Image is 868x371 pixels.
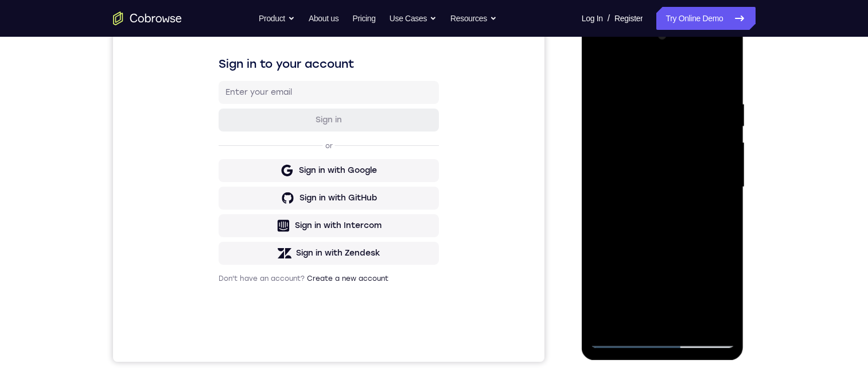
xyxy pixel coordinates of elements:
[608,11,610,25] span: /
[614,7,643,30] a: Register
[656,7,755,30] a: Try Online Demo
[352,7,375,30] a: Pricing
[194,297,275,306] a: Create a new account
[106,237,326,260] button: Sign in with Intercom
[113,11,182,25] a: Go to the home page
[106,182,326,205] button: Sign in with Google
[183,270,267,282] div: Sign in with Zendesk
[210,164,222,173] p: or
[186,188,264,199] div: Sign in with Google
[309,7,338,30] a: About us
[259,7,295,30] button: Product
[106,210,326,233] button: Sign in with GitHub
[182,243,268,254] div: Sign in with Intercom
[106,297,326,306] p: Don't have an account?
[450,7,497,30] button: Resources
[186,215,264,227] div: Sign in with GitHub
[390,7,437,30] button: Use Cases
[582,7,603,30] a: Log In
[106,265,326,288] button: Sign in with Zendesk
